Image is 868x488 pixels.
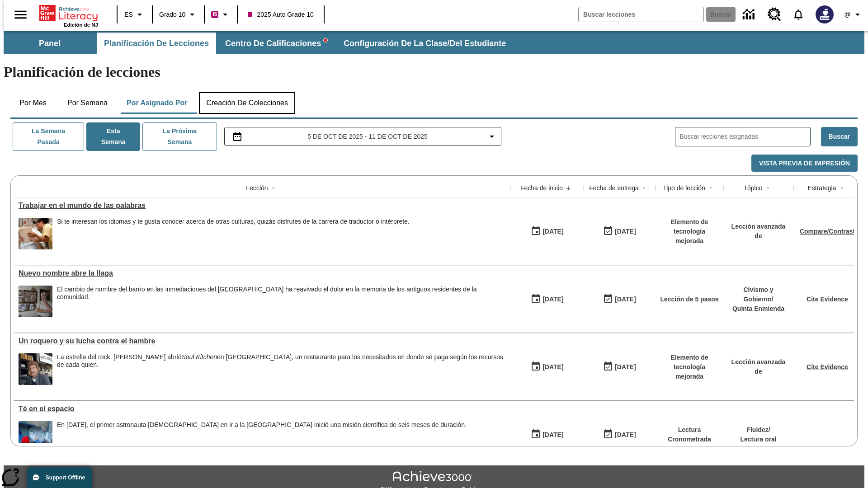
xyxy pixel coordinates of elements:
[542,226,563,237] div: [DATE]
[728,222,789,241] p: Lección avanzada de
[228,131,498,142] button: Seleccione el intervalo de fechas opción del menú
[486,131,497,142] svg: Collapse Date Range Filter
[4,31,864,54] div: Subbarra de navegación
[600,358,639,375] button: 10/08/25: Último día en que podrá accederse la lección
[4,33,514,54] div: Subbarra de navegación
[528,223,566,240] button: 10/07/25: Primer día en que estuvo disponible la lección
[57,218,410,225] div: Si te interesan los idiomas y te gusta conocer acerca de otras culturas, quizás disfrutes de la c...
[64,22,98,28] span: Edición de NJ
[142,122,217,151] button: La próxima semana
[156,6,201,23] button: Grado: Grado 10, Elige un grado
[19,337,506,345] div: Un roquero y su lucha contra el hambre
[57,353,506,385] div: La estrella del rock, Jon Bon Jovi abrió Soul Kitchen en Nueva Jersey, un restaurante para los ne...
[528,426,566,443] button: 10/06/25: Primer día en que estuvo disponible la lección
[542,429,563,441] div: [DATE]
[728,304,789,314] p: Quinta Enmienda
[225,38,327,49] span: Centro de calificaciones
[13,122,84,151] button: La semana pasada
[181,353,217,361] i: Soul Kitchen
[212,9,217,20] span: B
[46,474,85,481] span: Support Offline
[743,183,762,192] div: Tópico
[307,132,428,141] span: 5 de oct de 2025 - 11 de oct de 2025
[60,92,115,114] button: Por semana
[563,183,574,193] button: Sort
[344,38,506,49] span: Configuración de la clase/del estudiante
[218,33,335,54] button: Centro de calificaciones
[615,361,636,373] div: [DATE]
[751,155,858,172] button: Vista previa de impresión
[663,183,705,192] div: Tipo de lección
[810,3,839,26] button: Escoja un nuevo avatar
[199,92,295,114] button: Creación de colecciones
[246,183,268,192] div: Lección
[120,6,149,23] button: Lenguaje: ES, Selecciona un idioma
[86,122,140,151] button: Esta semana
[19,421,52,453] img: Un astronauta, el primero del Reino Unido que viaja a la Estación Espacial Internacional, saluda ...
[800,228,855,235] a: Compare/Contrast
[57,218,410,249] div: Si te interesan los idiomas y te gusta conocer acerca de otras culturas, quizás disfrutes de la c...
[615,429,636,441] div: [DATE]
[660,217,719,246] p: Elemento de tecnología mejorada
[579,7,703,22] input: Buscar campo
[124,10,133,19] span: ES
[660,353,719,381] p: Elemento de tecnología mejorada
[57,353,506,369] div: La estrella del rock, [PERSON_NAME] abrió en [GEOGRAPHIC_DATA], un restaurante para los necesitad...
[7,1,34,28] button: Abrir el menú lateral
[660,425,719,444] p: Lectura Cronometrada
[844,10,850,19] span: @
[97,33,216,54] button: Planificación de lecciones
[19,337,506,345] a: Un roquero y su lucha contra el hambre , Lecciones
[19,202,506,210] div: Trabajar en el mundo de las palabras
[660,295,718,304] p: Lección de 5 pasos
[104,38,209,49] span: Planificación de lecciones
[19,286,52,317] img: dodgertown_121813.jpg
[615,294,636,305] div: [DATE]
[600,426,639,443] button: 10/12/25: Último día en que podrá accederse la lección
[821,127,858,146] button: Buscar
[836,183,847,193] button: Sort
[19,202,506,210] a: Trabajar en el mundo de las palabras, Lecciones
[159,10,185,19] span: Grado 10
[39,38,61,49] span: Panel
[740,425,776,435] p: Fluidez /
[762,2,787,27] a: Centro de recursos, Se abrirá en una pestaña nueva.
[324,38,327,42] svg: writing assistant alert
[528,291,566,308] button: 10/07/25: Primer día en que estuvo disponible la lección
[19,405,506,413] div: Té en el espacio
[268,183,279,193] button: Sort
[336,33,513,54] button: Configuración de la clase/del estudiante
[39,4,98,22] a: Portada
[5,33,95,54] button: Panel
[542,361,563,373] div: [DATE]
[787,3,810,26] a: Notificaciones
[705,183,716,193] button: Sort
[57,286,506,317] div: El cambio de nombre del barrio en las inmediaciones del estadio de los Dodgers ha reavivado el do...
[19,405,506,413] a: Té en el espacio, Lecciones
[740,435,776,444] p: Lectura oral
[639,183,650,193] button: Sort
[57,286,506,301] div: El cambio de nombre del barrio en las inmediaciones del [GEOGRAPHIC_DATA] ha reavivado el dolor e...
[807,296,848,303] a: Cite Evidence
[728,357,789,376] p: Lección avanzada de
[39,3,98,28] div: Portada
[19,269,506,277] a: Nuevo nombre abre la llaga, Lecciones
[528,358,566,375] button: 10/06/25: Primer día en que estuvo disponible la lección
[589,183,639,192] div: Fecha de entrega
[728,285,789,304] p: Civismo y Gobierno /
[208,6,234,23] button: Boost El color de la clase es rojo violeta. Cambiar el color de la clase.
[248,10,313,19] span: 2025 Auto Grade 10
[10,92,56,114] button: Por mes
[57,421,467,453] div: En diciembre de 2015, el primer astronauta británico en ir a la Estación Espacial Internacional i...
[600,291,639,308] button: 10/13/25: Último día en que podrá accederse la lección
[19,269,506,277] div: Nuevo nombre abre la llaga
[520,183,563,192] div: Fecha de inicio
[680,130,810,143] input: Buscar lecciones asignadas
[19,218,52,249] img: Un intérprete sostiene un documento para un paciente en un hospital. Los intérpretes ayudan a las...
[763,183,774,193] button: Sort
[600,223,639,240] button: 10/07/25: Último día en que podrá accederse la lección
